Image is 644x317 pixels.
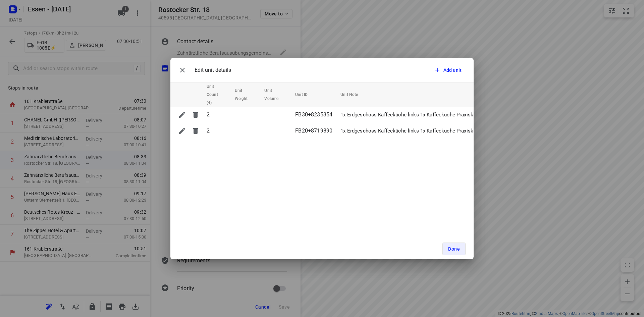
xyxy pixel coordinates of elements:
span: Unit ID [295,91,316,99]
p: 1x Erdgeschoss Kaffeeküche links 1x Kaffeeküche Praxisklinik [340,127,483,135]
td: FB20+8719890 [292,123,338,139]
div: Edit unit details [176,63,231,77]
td: FB30+8235354 [292,107,338,123]
button: Edit [175,124,189,138]
span: Add unit [443,67,462,73]
button: Done [442,243,466,255]
span: Unit Weight [235,87,257,103]
button: Delete [189,124,202,138]
button: Edit [175,108,189,121]
td: 2 [204,107,232,123]
p: 1x Erdgeschoss Kaffeeküche links 1x Kaffeeküche Praxisklinik [340,111,483,119]
span: Unit Note [340,91,367,99]
span: Unit Count (4) [207,83,227,107]
button: Delete [189,108,202,121]
td: 2 [204,123,232,139]
span: Done [448,246,460,252]
span: Unit Volume [264,87,287,103]
button: Add unit [431,64,466,76]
